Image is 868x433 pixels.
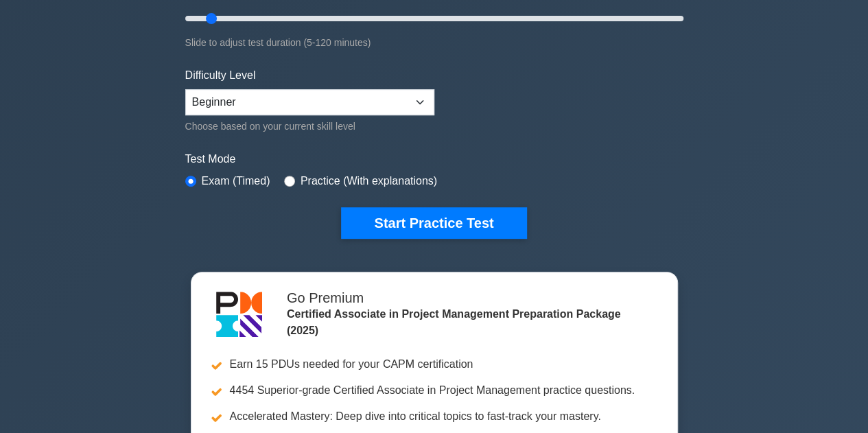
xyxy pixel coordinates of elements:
label: Exam (Timed) [202,173,270,189]
label: Test Mode [185,151,683,167]
label: Practice (With explanations) [301,173,437,189]
label: Difficulty Level [185,67,256,84]
div: Choose based on your current skill level [185,118,434,134]
div: Slide to adjust test duration (5-120 minutes) [185,34,683,51]
button: Start Practice Test [341,207,526,239]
